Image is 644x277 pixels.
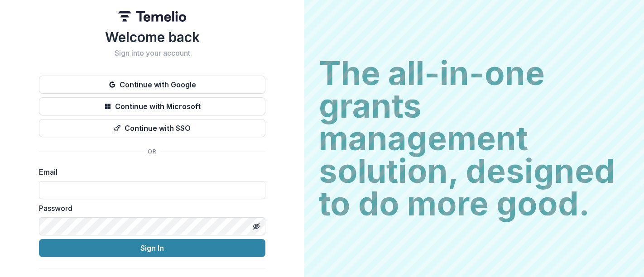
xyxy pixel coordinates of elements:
h2: Sign into your account [39,49,265,57]
h1: Welcome back [39,29,265,45]
label: Password [39,203,260,214]
button: Toggle password visibility [249,219,264,234]
button: Continue with Google [39,76,265,94]
label: Email [39,167,260,177]
button: Continue with SSO [39,119,265,137]
img: Temelio [118,11,186,22]
button: Sign In [39,239,265,257]
button: Continue with Microsoft [39,97,265,115]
